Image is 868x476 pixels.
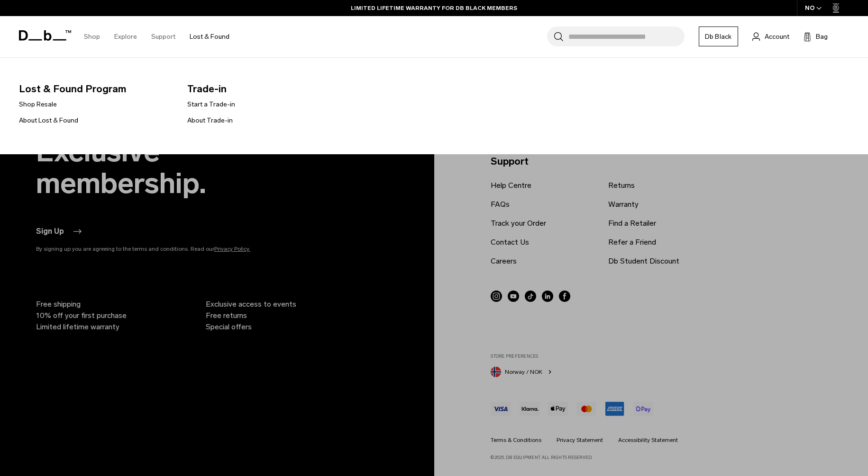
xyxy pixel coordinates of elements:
a: Db Black [699,26,738,46]
span: Account [765,32,789,42]
span: Bag [816,32,828,42]
a: Shop [84,20,100,53]
a: Lost & Found [190,20,229,53]
a: Support [151,20,175,53]
a: About Lost & Found [19,115,78,125]
span: Trade-in [187,81,340,97]
a: Account [752,31,789,42]
a: Explore [114,20,137,53]
a: Shop Resale [19,99,57,109]
a: About Trade-in [187,115,233,125]
button: Bag [804,31,828,42]
nav: Main Navigation [77,16,237,57]
a: Start a Trade-in [187,99,235,109]
a: LIMITED LIFETIME WARRANTY FOR DB BLACK MEMBERS [351,4,517,12]
span: Lost & Found Program [19,81,172,97]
